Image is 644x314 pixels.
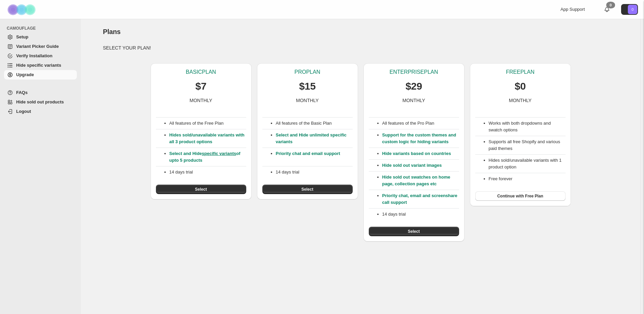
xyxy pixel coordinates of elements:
[4,107,77,116] a: Logout
[202,151,236,156] a: specific variants
[402,97,425,104] p: MONTHLY
[16,53,53,58] span: Verify Installation
[509,97,532,104] p: MONTHLY
[606,2,615,8] div: 0
[5,0,39,19] img: Camouflage
[489,120,566,133] li: Works with both dropdowns and swatch options
[156,185,246,194] button: Select
[489,157,566,170] li: Hides sold/unavailable variants with 1 product option
[276,169,353,176] p: 14 days trial
[16,34,28,39] span: Setup
[262,185,353,194] button: Select
[621,4,638,15] button: Avatar with initials 0
[406,80,422,93] p: $29
[382,132,459,145] p: Support for the custom themes and custom logic for hiding variants
[195,187,207,192] span: Select
[382,192,459,206] p: Priority chat, email and screenshare call support
[169,132,246,145] p: Hides sold/unavailable variants with all 3 product options
[195,80,206,93] p: $7
[103,28,121,35] span: Plans
[16,63,61,68] span: Hide specific variants
[382,162,459,169] p: Hide sold out variant images
[382,211,459,218] p: 14 days trial
[489,138,566,152] li: Supports all free Shopify and various paid themes
[169,120,246,127] p: All features of the Free Plan
[4,97,77,107] a: Hide sold out products
[16,72,34,77] span: Upgrade
[16,109,31,114] span: Logout
[169,150,246,164] p: Select and Hide of upto 5 products
[369,227,459,236] button: Select
[276,120,353,127] p: All features of the Basic Plan
[4,88,77,97] a: FAQs
[604,6,610,13] a: 0
[506,69,534,75] p: FREE PLAN
[186,69,216,75] p: BASIC PLAN
[276,150,353,164] p: Priority chat and email support
[4,42,77,51] a: Variant Picker Guide
[276,132,353,145] p: Select and Hide unlimited specific variants
[4,61,77,70] a: Hide specific variants
[4,32,77,42] a: Setup
[489,176,566,182] li: Free forever
[560,7,585,12] span: App Support
[628,5,637,14] span: Avatar with initials 0
[16,90,28,95] span: FAQs
[299,80,316,93] p: $15
[475,191,566,201] button: Continue with Free Plan
[382,120,459,127] p: All features of the Pro Plan
[497,193,543,199] span: Continue with Free Plan
[296,97,319,104] p: MONTHLY
[515,80,526,93] p: $0
[632,7,634,11] text: 0
[408,229,420,234] span: Select
[389,69,438,75] p: ENTERPRISE PLAN
[16,99,64,104] span: Hide sold out products
[190,97,212,104] p: MONTHLY
[382,150,459,157] p: Hide variants based on countries
[301,187,313,192] span: Select
[16,44,59,49] span: Variant Picker Guide
[7,26,77,31] span: CAMOUFLAGE
[169,169,246,176] p: 14 days trial
[294,69,320,75] p: PRO PLAN
[4,70,77,80] a: Upgrade
[382,174,459,187] p: Hide sold out swatches on home page, collection pages etc
[4,51,77,61] a: Verify Installation
[103,44,618,51] p: SELECT YOUR PLAN!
